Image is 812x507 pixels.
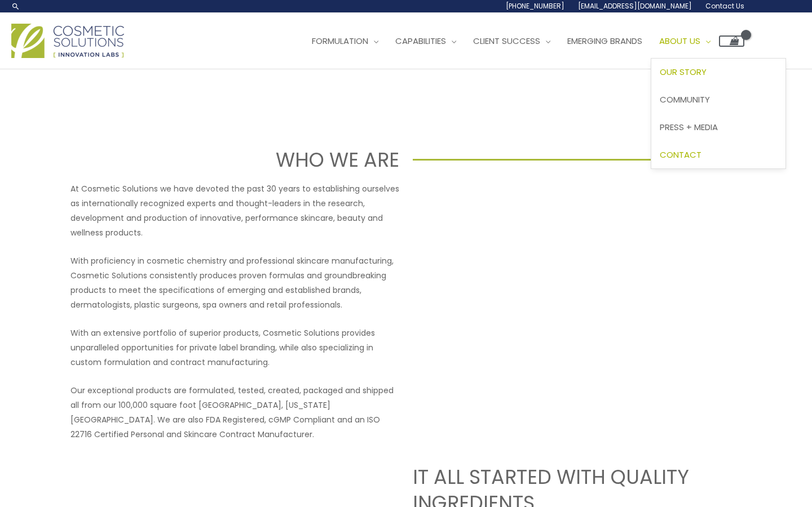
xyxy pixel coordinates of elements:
span: Contact [660,149,701,161]
span: [EMAIL_ADDRESS][DOMAIN_NAME] [578,1,692,11]
a: Our Story [651,59,785,86]
span: Emerging Brands [567,35,642,47]
h1: WHO WE ARE [57,146,400,174]
a: Client Success [465,24,559,58]
a: Press + Media [651,113,785,141]
span: Formulation [312,35,368,47]
a: Capabilities [387,24,465,58]
a: View Shopping Cart, empty [719,35,744,47]
p: Our exceptional products are formulated, tested, created, packaged and shipped all from our 100,0... [70,383,399,442]
span: Contact Us [705,1,744,11]
span: Press + Media [660,121,718,133]
span: Capabilities [395,35,446,47]
p: With an extensive portfolio of superior products, Cosmetic Solutions provides unparalleled opport... [70,326,399,370]
a: About Us [651,24,719,58]
span: Our Story [660,66,707,78]
img: Cosmetic Solutions Logo [11,24,124,58]
nav: Site Navigation [295,24,744,58]
a: Search icon link [11,2,20,11]
iframe: Get to know Cosmetic Solutions Private Label Skin Care [413,181,742,366]
p: At Cosmetic Solutions we have devoted the past 30 years to establishing ourselves as internationa... [70,181,399,240]
span: About Us [659,35,700,47]
span: Client Success [473,35,540,47]
a: Contact [651,141,785,168]
span: Community [660,94,710,105]
a: Community [651,86,785,114]
a: Emerging Brands [559,24,651,58]
a: Formulation [303,24,387,58]
p: With proficiency in cosmetic chemistry and professional skincare manufacturing, Cosmetic Solution... [70,253,399,312]
span: [PHONE_NUMBER] [506,1,564,11]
